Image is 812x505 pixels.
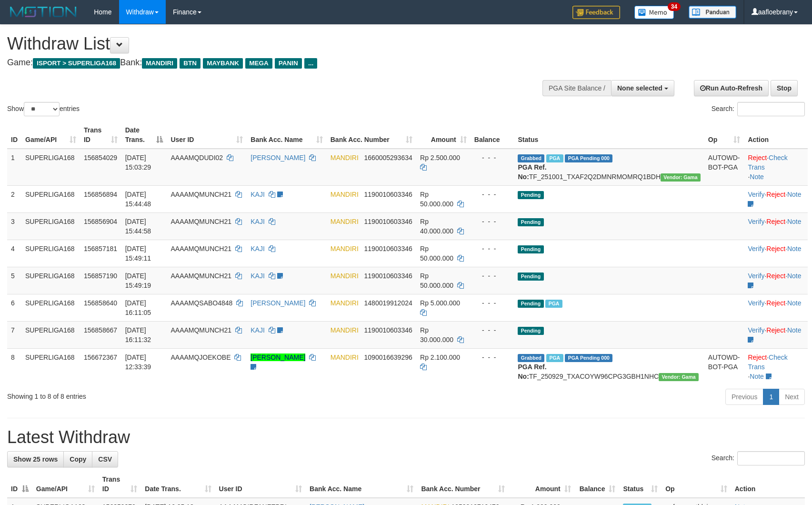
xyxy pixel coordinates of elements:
[141,471,215,498] th: Date Trans.: activate to sort column ascending
[766,299,785,307] a: Reject
[514,121,704,149] th: Status
[748,245,764,252] a: Verify
[331,245,359,252] span: MANDIRI
[251,154,305,162] a: [PERSON_NAME]
[364,326,412,334] span: Copy 1190010603346 to clipboard
[125,154,151,171] span: [DATE] 15:03:29
[33,58,120,69] span: ISPORT > SUPERLIGA168
[275,58,302,69] span: PANIN
[771,80,798,96] a: Stop
[21,149,80,186] td: SUPERLIGA168
[170,326,231,334] span: AAAAMQMUNCH21
[125,245,151,262] span: [DATE] 15:49:11
[7,348,21,385] td: 8
[748,299,764,307] a: Verify
[474,153,511,162] div: - - -
[142,58,177,69] span: MANDIRI
[364,154,412,162] span: Copy 1660005293634 to clipboard
[704,149,744,186] td: AUTOWD-BOT-PGA
[99,471,141,498] th: Trans ID: activate to sort column ascending
[518,273,543,281] span: Pending
[331,326,359,334] span: MANDIRI
[744,294,808,321] td: · ·
[251,218,265,225] a: KAJI
[420,245,453,262] span: Rp 50.000.000
[251,299,305,307] a: [PERSON_NAME]
[474,353,511,362] div: - - -
[787,191,802,198] a: Note
[779,389,805,405] a: Next
[689,6,736,19] img: panduan.png
[125,272,151,289] span: [DATE] 15:49:19
[744,212,808,240] td: · ·
[509,471,574,498] th: Amount: activate to sort column ascending
[748,353,787,371] a: Check Trans
[744,267,808,294] td: · ·
[634,6,674,19] img: Button%20Memo.svg
[21,212,80,240] td: SUPERLIGA168
[514,149,704,186] td: TF_251001_TXAF2Q2DMNRMOMRQ1BDH
[84,326,117,334] span: 156858667
[731,471,805,498] th: Action
[420,353,460,361] span: Rp 2.100.000
[21,240,80,267] td: SUPERLIGA168
[617,84,662,92] span: None selected
[694,80,769,96] a: Run Auto-Refresh
[518,300,543,308] span: Pending
[84,299,117,307] span: 156858640
[167,121,247,149] th: User ID: activate to sort column ascending
[7,121,21,149] th: ID
[748,154,767,162] a: Reject
[744,240,808,267] td: · ·
[787,326,802,334] a: Note
[125,299,151,316] span: [DATE] 16:11:05
[766,272,785,280] a: Reject
[125,353,151,371] span: [DATE] 12:33:39
[84,191,117,198] span: 156856894
[668,2,681,11] span: 34
[7,212,21,240] td: 3
[518,327,543,335] span: Pending
[518,163,546,181] b: PGA Ref. No:
[7,102,80,116] label: Show entries
[84,154,117,162] span: 156854029
[7,471,32,498] th: ID: activate to sort column descending
[518,354,544,362] span: Grabbed
[32,471,99,498] th: Game/API: activate to sort column ascending
[364,272,412,280] span: Copy 1190010603346 to clipboard
[748,326,764,334] a: Verify
[420,299,460,307] span: Rp 5.000.000
[364,353,412,361] span: Copy 1090016639296 to clipboard
[7,321,21,348] td: 7
[331,191,359,198] span: MANDIRI
[420,154,460,162] span: Rp 2.500.000
[744,121,808,149] th: Action
[21,121,80,149] th: Game/API: activate to sort column ascending
[662,471,731,498] th: Op: activate to sort column ascending
[565,154,612,162] span: PGA Pending
[364,218,412,225] span: Copy 1190010603346 to clipboard
[748,218,764,225] a: Verify
[251,326,265,334] a: KAJI
[170,245,231,252] span: AAAAMQMUNCH21
[659,373,699,381] span: Vendor URL: https://trx31.1velocity.biz
[420,326,453,343] span: Rp 30.000.000
[737,451,805,465] input: Search:
[84,245,117,252] span: 156857181
[737,102,805,116] input: Search:
[21,294,80,321] td: SUPERLIGA168
[84,272,117,280] span: 156857190
[251,245,265,252] a: KAJI
[518,245,543,253] span: Pending
[331,353,359,361] span: MANDIRI
[712,102,805,116] label: Search:
[251,191,265,198] a: KAJI
[572,6,620,19] img: Feedback.jpg
[125,191,151,208] span: [DATE] 15:44:48
[92,451,118,467] a: CSV
[180,58,200,69] span: BTN
[125,218,151,235] span: [DATE] 15:44:58
[21,321,80,348] td: SUPERLIGA168
[70,455,86,463] span: Copy
[364,299,412,307] span: Copy 1480019912024 to clipboard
